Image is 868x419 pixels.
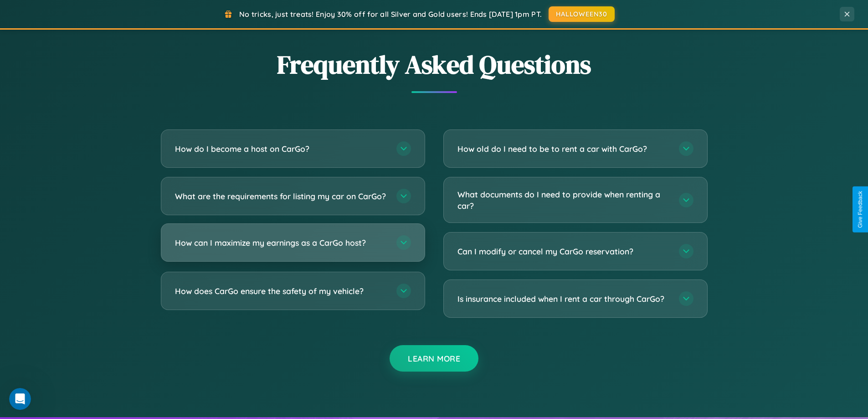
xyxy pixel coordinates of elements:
[457,293,670,305] h3: Is insurance included when I rent a car through CarGo?
[549,6,615,22] button: HALLOWEEN30
[457,143,670,155] h3: How old do I need to be to rent a car with CarGo?
[239,10,542,19] span: No tricks, just treats! Enjoy 30% off for all Silver and Gold users! Ends [DATE] 1pm PT.
[175,285,387,297] h3: How does CarGo ensure the safety of my vehicle?
[857,191,863,228] div: Give Feedback
[9,388,31,410] iframe: Intercom live chat
[161,47,708,82] h2: Frequently Asked Questions
[457,189,670,211] h3: What documents do I need to provide when renting a car?
[390,345,478,372] button: Learn More
[457,246,670,257] h3: Can I modify or cancel my CarGo reservation?
[175,237,387,248] h3: How can I maximize my earnings as a CarGo host?
[175,143,387,155] h3: How do I become a host on CarGo?
[175,191,387,202] h3: What are the requirements for listing my car on CarGo?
